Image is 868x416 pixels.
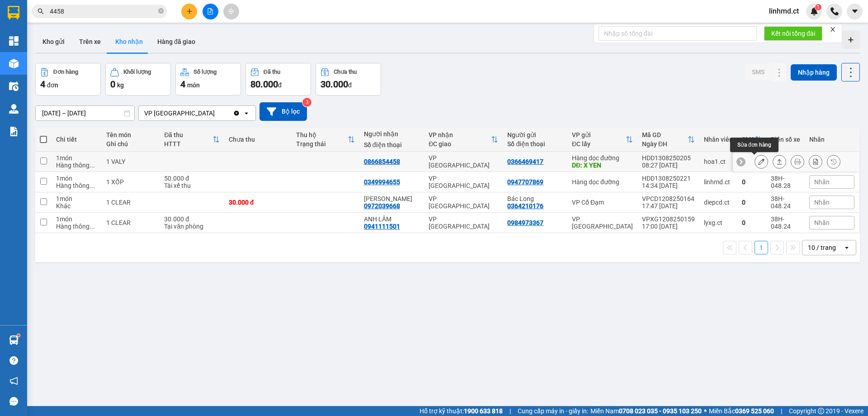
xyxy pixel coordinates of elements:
button: Khối lượng0kg [105,63,171,96]
span: đơn [47,81,58,89]
div: 50.000 đ [164,175,220,182]
div: 14:34 [DATE] [642,182,695,189]
div: 0364210176 [507,202,543,210]
div: Hàng thông thường [56,162,97,169]
img: warehouse-icon [9,59,19,68]
img: phone-icon [830,7,839,15]
th: Toggle SortBy [292,128,359,152]
span: copyright [818,408,824,414]
button: SMS [745,64,772,80]
div: Giao hàng [773,155,786,168]
input: Selected VP Mỹ Đình. [216,109,217,118]
span: 0 [110,79,115,90]
div: linhmd.ct [704,178,733,186]
button: Kết nối tổng đài [764,26,822,41]
div: 0 [742,219,762,226]
div: 38H-048.24 [771,195,800,210]
button: caret-down [847,4,863,19]
span: close [830,26,836,33]
div: 30.000 đ [229,199,288,206]
div: ANH LÂM [364,215,420,223]
div: Tạo kho hàng mới [842,31,860,49]
div: 0947707869 [507,178,543,186]
b: GỬI : VP [GEOGRAPHIC_DATA] [11,66,135,96]
button: file-add [203,4,218,19]
div: HDD1308250221 [642,175,695,182]
th: Toggle SortBy [567,128,637,152]
span: close-circle [158,8,164,14]
div: Chi tiết [56,136,97,143]
div: Ngày ĐH [642,140,688,148]
span: ⚪️ [704,409,707,413]
div: 0941111501 [364,223,400,230]
div: 1 món [56,175,97,182]
button: 1 [755,241,768,254]
span: aim [228,8,234,14]
div: VP gửi [572,131,626,139]
span: Miền Nam [590,406,702,416]
div: VP [GEOGRAPHIC_DATA] [429,154,498,169]
button: Đơn hàng4đơn [35,63,101,96]
button: aim [223,4,239,19]
div: 0984973367 [507,219,543,226]
img: warehouse-icon [9,104,19,114]
div: ĐC lấy [572,140,626,148]
div: ĐC giao [429,140,491,148]
li: Cổ Đạm, xã [GEOGRAPHIC_DATA], [GEOGRAPHIC_DATA] [85,22,378,33]
div: Chưa thu [334,69,357,75]
span: đ [348,81,352,89]
div: Anh Hải [364,195,420,202]
div: Mã GD [642,131,688,139]
div: 1 VALY [106,158,156,165]
strong: 1900 633 818 [464,407,503,415]
input: Nhập số tổng đài [599,26,757,41]
span: search [38,8,44,14]
th: Toggle SortBy [737,128,766,152]
div: Đã thu [264,69,280,75]
div: Hàng thông thường [56,182,97,189]
input: Select a date range. [36,106,134,120]
div: 1 món [56,195,97,202]
img: solution-icon [9,127,19,136]
span: 4 [180,79,185,90]
div: VP [GEOGRAPHIC_DATA] [572,215,633,230]
span: file-add [207,8,213,14]
div: Số lượng [193,69,217,75]
span: Nhãn [814,219,830,226]
div: Sửa đơn hàng [730,138,778,152]
img: logo-vxr [8,6,19,19]
div: 1 XỐP [106,178,156,186]
span: | [781,406,782,416]
div: diepcd.ct [704,199,733,206]
div: Bác Long [507,195,563,202]
span: Cung cấp máy in - giấy in: [518,406,588,416]
button: Nhập hàng [791,64,837,81]
span: Hỗ trợ kỹ thuật: [420,406,503,416]
div: Trạng thái [296,140,348,148]
button: Đã thu80.000đ [245,63,311,96]
span: Nhãn [814,178,830,186]
div: 1 CLEAR [106,219,156,226]
img: dashboard-icon [9,36,19,46]
img: warehouse-icon [9,335,19,345]
div: 1 món [56,215,97,223]
div: VP [GEOGRAPHIC_DATA] [429,175,498,189]
div: Ghi chú [106,140,156,148]
div: Nhãn [809,136,854,143]
strong: 0369 525 060 [735,407,774,415]
input: Tìm tên, số ĐT hoặc mã đơn [50,6,156,16]
div: Thu hộ [296,131,348,139]
div: 0 [742,178,762,186]
span: 4 [40,79,45,90]
th: Toggle SortBy [160,128,224,152]
div: Người nhận [364,130,420,138]
div: Đơn hàng [53,69,78,75]
span: kg [117,81,124,89]
div: Biển số xe [771,136,800,143]
div: VP [GEOGRAPHIC_DATA] [429,195,498,210]
strong: 0708 023 035 - 0935 103 250 [619,407,702,415]
span: close-circle [158,7,164,16]
button: Kho gửi [35,31,72,53]
button: Bộ lọc [259,102,307,121]
th: Toggle SortBy [637,128,699,152]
